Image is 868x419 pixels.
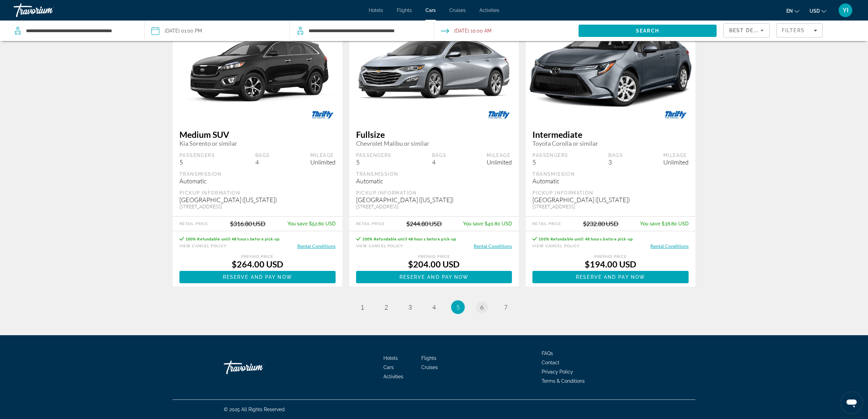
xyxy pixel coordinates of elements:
nav: Pagination [173,300,695,314]
div: Transmission [356,171,512,177]
div: Prepaid Price [532,254,689,259]
span: You save [463,221,483,226]
div: Passengers [356,152,392,158]
span: 6 [480,303,484,311]
a: Activities [383,374,403,379]
div: $244.80 USD [406,220,442,227]
div: $264.00 USD [179,259,336,269]
span: 4 [432,303,436,311]
div: Automatic [179,177,336,185]
span: YI [843,7,849,14]
span: en [786,8,793,14]
iframe: Button to launch messaging window [841,392,863,414]
a: Privacy Policy [542,369,573,375]
span: 100% Refundable until 48 hours before pick-up [186,237,280,241]
span: Terms & Conditions [542,378,585,384]
div: Bags [255,152,270,158]
button: Open drop-off date and time picker [441,21,491,41]
div: Retail Price [532,222,561,226]
div: Prepaid Price [179,254,336,259]
div: Bags [608,152,623,158]
span: Filters [782,28,805,33]
a: Hotels [383,355,398,361]
span: 100% Refundable until 48 hours before pick-up [362,237,457,241]
span: Cruises [421,365,438,370]
div: Unlimited [487,158,512,166]
span: Chevrolet Malibu or similar [356,140,512,147]
div: $38.80 USD [640,221,689,226]
a: Cruises [449,8,466,13]
span: 5 [456,303,460,311]
div: [GEOGRAPHIC_DATA] ([US_STATE]) [532,196,689,204]
div: 5 [179,158,215,166]
div: Unlimited [310,158,336,166]
img: THRIFTY [303,107,342,122]
div: Unlimited [663,158,689,166]
button: Reserve and pay now [356,271,512,283]
div: Passengers [179,152,215,158]
span: Activities [479,8,499,13]
div: Mileage [487,152,512,158]
img: THRIFTY [656,107,695,122]
button: View Cancel Policy [356,243,403,249]
span: You save [287,221,308,226]
div: Transmission [532,171,689,177]
div: [STREET_ADDRESS] [532,204,689,209]
a: Travorium [14,1,82,19]
span: Reserve and pay now [223,274,292,280]
button: View Cancel Policy [179,243,227,249]
a: FAQs [542,351,553,356]
a: Hotels [369,8,383,13]
input: Search pickup location [25,26,134,36]
div: 4 [255,158,270,166]
mat-select: Sort by [729,26,764,35]
img: Kia Sorento or similar [173,22,342,114]
a: Cars [425,8,436,13]
div: Passengers [532,152,568,158]
img: Chevrolet Malibu or similar [349,25,519,110]
div: [GEOGRAPHIC_DATA] ([US_STATE]) [356,196,512,204]
span: 2 [384,303,388,311]
a: Go Home [224,357,292,378]
span: Intermediate [532,129,689,140]
div: $40.80 USD [463,221,512,226]
img: Toyota Corolla or similar [526,15,695,121]
span: Reserve and pay now [399,274,469,280]
div: [GEOGRAPHIC_DATA] ([US_STATE]) [179,196,336,204]
a: Cars [383,365,394,370]
a: Contact [542,360,559,365]
span: Medium SUV [179,129,336,140]
div: Pickup Information [532,190,689,196]
span: 100% Refundable until 48 hours before pick-up [539,237,633,241]
div: [STREET_ADDRESS] [356,204,512,209]
div: Bags [432,152,447,158]
span: © 2025 All Rights Reserved. [224,407,286,412]
span: Best Deals [729,28,765,33]
button: Reserve and pay now [532,271,689,283]
div: $204.00 USD [356,259,512,269]
div: Pickup Information [179,190,336,196]
span: You save [640,221,660,226]
button: Pickup date: Oct 24, 2025 01:00 PM [151,21,202,41]
a: Flights [421,355,436,361]
span: 1 [361,303,364,311]
div: Mileage [663,152,689,158]
div: $52.80 USD [287,221,336,226]
div: 4 [432,158,447,166]
button: Change currency [810,6,826,16]
div: Retail Price [356,222,385,226]
a: Flights [397,8,412,13]
button: Rental Conditions [474,243,512,249]
div: Mileage [310,152,336,158]
button: Change language [786,6,799,16]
